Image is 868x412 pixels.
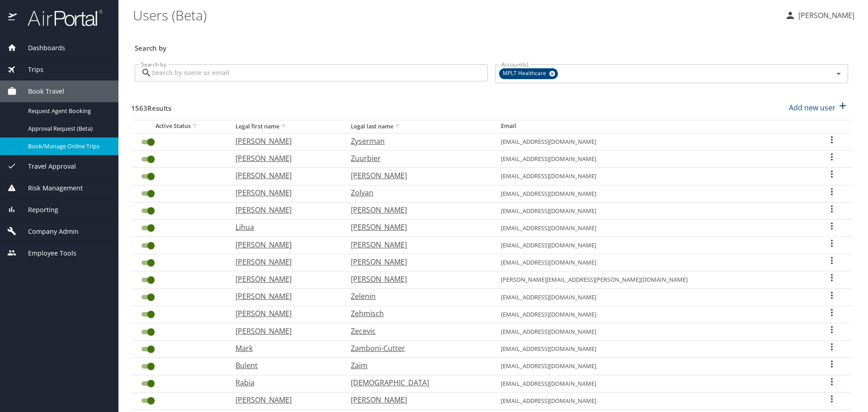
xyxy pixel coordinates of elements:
[832,67,845,80] button: Open
[344,120,494,133] th: Legal last name
[351,394,483,405] p: [PERSON_NAME]
[236,222,333,232] p: Lihua
[351,360,483,371] p: Zaim
[236,170,333,181] p: [PERSON_NAME]
[236,394,333,405] p: [PERSON_NAME]
[351,308,483,319] p: Zehmisch
[236,308,333,319] p: [PERSON_NAME]
[18,9,103,27] img: airportal-logo.png
[351,274,483,284] p: [PERSON_NAME]
[351,377,483,388] p: [DEMOGRAPHIC_DATA]
[499,68,558,79] div: MPLT Healthcare
[191,122,200,131] button: sort
[28,107,108,115] span: Request Agent Booking
[17,161,76,171] span: Travel Approval
[351,204,483,215] p: [PERSON_NAME]
[494,306,812,323] td: [EMAIL_ADDRESS][DOMAIN_NAME]
[351,187,483,198] p: Zolyan
[17,227,79,237] span: Company Admin
[789,102,835,113] p: Add new user
[351,136,483,147] p: Zyserman
[135,38,848,53] h3: Search by
[133,1,778,29] h1: Users (Beta)
[17,183,83,193] span: Risk Management
[351,256,483,267] p: [PERSON_NAME]
[131,98,171,114] h3: 1563 Results
[236,239,333,250] p: [PERSON_NAME]
[351,170,483,181] p: [PERSON_NAME]
[351,326,483,336] p: Zecevic
[351,153,483,164] p: Zuurbier
[17,248,76,258] span: Employee Tools
[494,237,812,254] td: [EMAIL_ADDRESS][DOMAIN_NAME]
[8,9,18,27] img: icon-airportal.png
[228,120,344,133] th: Legal first name
[494,254,812,271] td: [EMAIL_ADDRESS][DOMAIN_NAME]
[236,326,333,336] p: [PERSON_NAME]
[494,219,812,237] td: [EMAIL_ADDRESS][DOMAIN_NAME]
[494,202,812,219] td: [EMAIL_ADDRESS][DOMAIN_NAME]
[494,120,812,133] th: Email
[236,377,333,388] p: Rabia
[796,10,854,21] p: [PERSON_NAME]
[494,151,812,168] td: [EMAIL_ADDRESS][DOMAIN_NAME]
[494,358,812,375] td: [EMAIL_ADDRESS][DOMAIN_NAME]
[236,153,333,164] p: [PERSON_NAME]
[494,168,812,185] td: [EMAIL_ADDRESS][DOMAIN_NAME]
[28,142,108,151] span: Book/Manage Online Trips
[28,124,108,133] span: Approval Request (Beta)
[351,291,483,302] p: Zelenin
[236,343,333,354] p: Mark
[494,341,812,358] td: [EMAIL_ADDRESS][DOMAIN_NAME]
[351,343,483,354] p: Zamboni-Cutter
[494,185,812,202] td: [EMAIL_ADDRESS][DOMAIN_NAME]
[17,65,43,75] span: Trips
[494,392,812,409] td: [EMAIL_ADDRESS][DOMAIN_NAME]
[17,86,64,96] span: Book Travel
[351,222,483,232] p: [PERSON_NAME]
[494,375,812,392] td: [EMAIL_ADDRESS][DOMAIN_NAME]
[236,204,333,215] p: [PERSON_NAME]
[494,271,812,289] td: [PERSON_NAME][EMAIL_ADDRESS][PERSON_NAME][DOMAIN_NAME]
[236,360,333,371] p: Bulent
[351,239,483,250] p: [PERSON_NAME]
[494,133,812,150] td: [EMAIL_ADDRESS][DOMAIN_NAME]
[17,205,58,215] span: Reporting
[781,7,858,24] button: [PERSON_NAME]
[499,69,552,78] span: MPLT Healthcare
[152,64,488,81] input: Search by name or email
[236,187,333,198] p: [PERSON_NAME]
[236,256,333,267] p: [PERSON_NAME]
[279,123,288,131] button: sort
[785,98,852,118] button: Add new user
[236,274,333,284] p: [PERSON_NAME]
[494,289,812,306] td: [EMAIL_ADDRESS][DOMAIN_NAME]
[236,291,333,302] p: [PERSON_NAME]
[393,123,402,131] button: sort
[494,323,812,341] td: [EMAIL_ADDRESS][DOMAIN_NAME]
[236,136,333,147] p: [PERSON_NAME]
[17,43,65,53] span: Dashboards
[131,120,228,133] th: Active Status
